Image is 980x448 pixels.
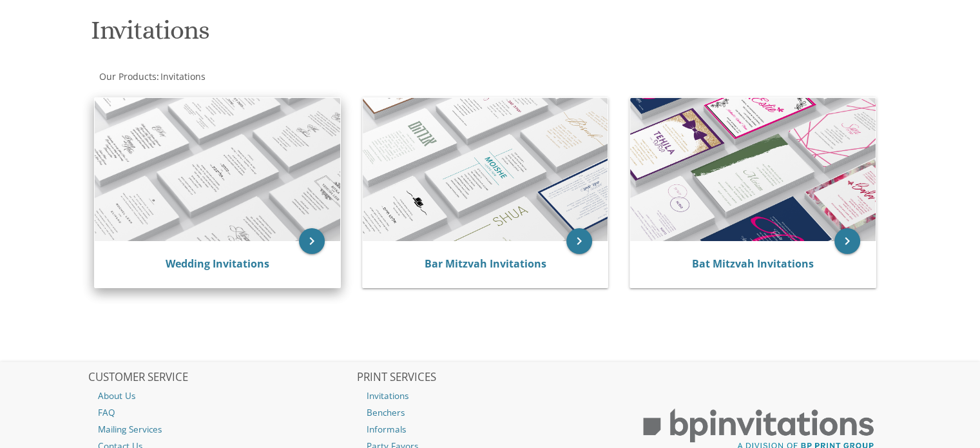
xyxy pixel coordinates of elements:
a: Invitations [357,387,624,404]
img: Bat Mitzvah Invitations [630,98,876,241]
a: Wedding Invitations [166,257,269,271]
a: About Us [88,387,355,404]
a: Bar Mitzvah Invitations [424,257,546,271]
a: keyboard_arrow_right [834,228,860,254]
a: Informals [357,421,624,438]
img: Wedding Invitations [95,98,340,241]
a: Our Products [98,70,157,83]
a: keyboard_arrow_right [566,228,592,254]
div: : [88,70,490,83]
a: Invitations [159,70,206,83]
h2: CUSTOMER SERVICE [88,371,355,384]
h2: PRINT SERVICES [357,371,624,384]
a: FAQ [88,404,355,421]
a: keyboard_arrow_right [299,228,325,254]
a: Bat Mitzvah Invitations [692,257,814,271]
a: Mailing Services [88,421,355,438]
a: Benchers [357,404,624,421]
h1: Invitations [91,16,617,54]
img: Bar Mitzvah Invitations [363,98,608,241]
span: Invitations [160,70,206,83]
